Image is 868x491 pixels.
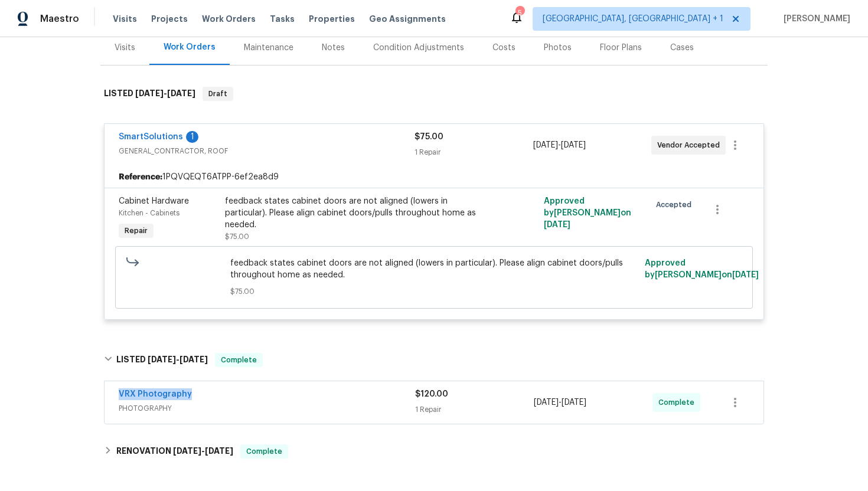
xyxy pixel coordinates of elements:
span: Draft [204,88,232,100]
span: [DATE] [173,447,201,455]
div: feedback states cabinet doors are not aligned (lowers in particular). Please align cabinet doors/... [225,195,484,231]
div: Costs [492,42,515,54]
span: Accepted [656,199,696,211]
a: SmartSolutions [119,133,183,141]
span: $75.00 [230,286,638,297]
span: [DATE] [135,89,164,97]
span: [DATE] [732,271,759,279]
h6: LISTED [116,353,208,367]
span: $75.00 [415,133,443,141]
span: Tasks [270,15,295,23]
div: LISTED [DATE]-[DATE]Complete [100,341,768,379]
span: Maestro [40,13,79,25]
span: Vendor Accepted [657,139,725,151]
span: - [173,447,233,455]
a: VRX Photography [119,390,192,398]
div: Photos [544,42,572,54]
span: [DATE] [205,447,233,455]
span: PHOTOGRAPHY [119,402,415,414]
span: - [534,397,586,408]
div: 1 Repair [415,146,533,158]
span: Complete [658,397,699,408]
span: Properties [309,13,355,25]
div: 1PQVQEQT6ATPP-6ef2ea8d9 [105,166,763,188]
span: Projects [151,13,188,25]
span: feedback states cabinet doors are not aligned (lowers in particular). Please align cabinet doors/... [230,257,638,281]
div: Visits [115,42,135,54]
span: [DATE] [180,355,208,364]
span: [PERSON_NAME] [779,13,850,25]
span: [GEOGRAPHIC_DATA], [GEOGRAPHIC_DATA] + 1 [543,13,723,25]
span: Cabinet Hardware [119,197,189,205]
h6: RENOVATION [116,444,233,459]
span: - [533,139,586,151]
div: 1 [186,131,198,143]
span: Kitchen - Cabinets [119,210,180,217]
span: Work Orders [202,13,256,25]
div: 5 [515,7,524,19]
span: [DATE] [534,398,559,407]
span: [DATE] [167,89,195,97]
span: - [148,355,208,364]
span: Geo Assignments [369,13,446,25]
span: Approved by [PERSON_NAME] on [645,259,759,279]
span: Complete [242,446,287,457]
div: Condition Adjustments [373,42,464,54]
span: [DATE] [533,141,558,149]
div: RENOVATION [DATE]-[DATE]Complete [100,437,768,466]
span: [DATE] [544,221,570,229]
div: Work Orders [164,41,216,53]
span: [DATE] [562,398,586,407]
span: [DATE] [148,355,176,364]
div: Maintenance [244,42,293,54]
span: $75.00 [225,233,249,240]
span: - [135,89,195,97]
h6: LISTED [104,87,195,101]
span: Complete [216,354,262,366]
span: GENERAL_CONTRACTOR, ROOF [119,145,415,157]
span: $120.00 [415,390,448,398]
b: Reference: [119,171,162,183]
div: LISTED [DATE]-[DATE]Draft [100,75,768,113]
span: Visits [113,13,137,25]
div: 1 Repair [415,404,534,415]
span: Repair [120,225,152,237]
div: Notes [322,42,345,54]
div: Floor Plans [600,42,642,54]
div: Cases [670,42,694,54]
span: [DATE] [561,141,586,149]
span: Approved by [PERSON_NAME] on [544,197,631,229]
